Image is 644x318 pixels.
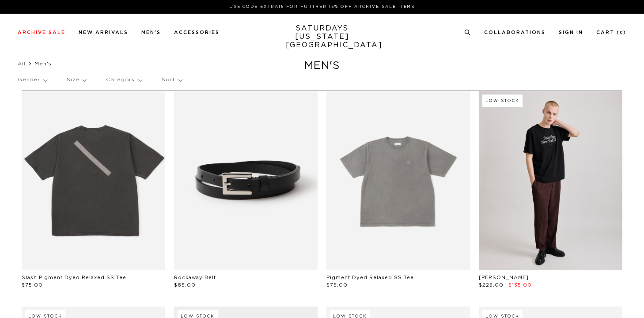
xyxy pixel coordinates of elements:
[34,61,52,66] span: Men's
[174,275,216,280] a: Rockaway Belt
[22,283,43,288] span: $75.00
[479,283,504,288] span: $225.00
[162,70,182,90] p: Sort
[326,275,414,280] a: Pigment Dyed Relaxed SS Tee
[596,30,626,35] a: Cart (0)
[18,61,26,66] a: All
[67,70,86,90] p: Size
[141,30,161,35] a: Men's
[18,70,47,90] p: Gender
[286,24,359,49] a: SATURDAYS[US_STATE][GEOGRAPHIC_DATA]
[479,275,529,280] a: [PERSON_NAME]
[484,30,546,35] a: Collaborations
[79,30,128,35] a: New Arrivals
[22,275,126,280] a: Slash Pigment Dyed Relaxed SS Tee
[21,4,623,10] p: Use Code EXTRA15 for Further 15% Off Archive Sale Items
[482,95,523,107] div: Low Stock
[326,283,348,288] span: $75.00
[559,30,583,35] a: Sign In
[18,30,65,35] a: Archive Sale
[174,283,196,288] span: $85.00
[620,31,623,35] small: 0
[174,30,220,35] a: Accessories
[106,70,142,90] p: Category
[508,283,532,288] span: $135.00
